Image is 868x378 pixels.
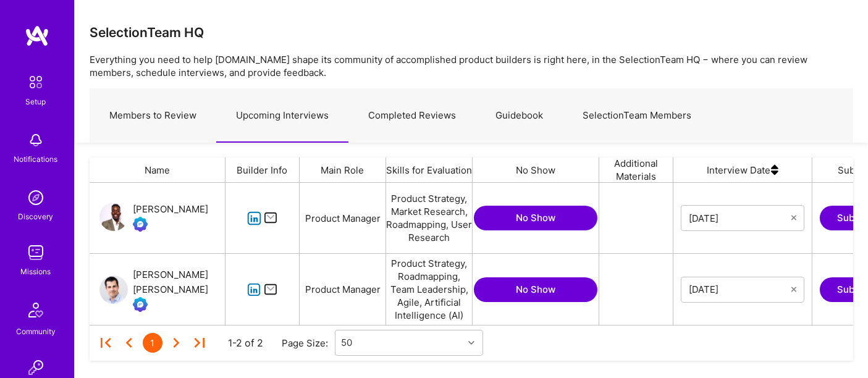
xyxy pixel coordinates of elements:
input: Select Date... [689,283,791,296]
div: No Show [473,157,599,182]
div: Missions [21,265,51,278]
img: sort [771,157,778,182]
div: Community [16,325,56,338]
div: Product Manager [300,254,386,325]
img: Community [21,295,51,325]
div: Product Strategy, Roadmapping, Team Leadership, Agile, Artificial Intelligence (AI) [386,254,473,325]
i: icon Chevron [468,340,474,346]
div: Interview Date [673,157,812,182]
i: icon Mail [264,211,278,225]
a: User Avatar[PERSON_NAME] [PERSON_NAME]Evaluation Call Booked [99,267,225,312]
a: Upcoming Interviews [216,89,348,143]
a: Completed Reviews [348,89,476,143]
img: Evaluation Call Booked [133,297,148,312]
i: icon Mail [264,282,278,296]
div: Notifications [14,153,58,166]
div: Builder Info [225,157,300,182]
div: Name [90,157,225,182]
div: Main Role [300,157,386,182]
img: discovery [23,185,48,210]
img: setup [23,69,49,95]
div: Discovery [19,210,54,223]
div: Skills for Evaluation [386,157,473,182]
i: icon linkedIn [247,211,261,225]
div: [PERSON_NAME] [PERSON_NAME] [133,267,225,297]
div: Product Manager [300,183,386,253]
div: Product Strategy, Market Research, Roadmapping, User Research [386,183,473,253]
div: Page Size: [282,337,335,350]
a: User Avatar[PERSON_NAME]Evaluation Call Booked [99,202,208,234]
a: Members to Review [90,89,216,143]
div: Setup [26,95,46,108]
div: [PERSON_NAME] [133,202,208,217]
div: Additional Materials [599,157,673,182]
input: Select Date... [689,212,791,224]
h3: SelectionTeam HQ [90,25,204,40]
div: 1-2 of 2 [228,337,263,350]
a: SelectionTeam Members [563,89,711,143]
img: bell [23,128,48,153]
a: Guidebook [476,89,563,143]
i: icon linkedIn [247,283,261,297]
img: logo [25,25,49,47]
p: Everything you need to help [DOMAIN_NAME] shape its community of accomplished product builders is... [90,53,853,79]
button: No Show [474,277,597,302]
div: 50 [342,337,353,350]
img: User Avatar [99,203,128,231]
div: 1 [143,333,162,353]
button: No Show [474,206,597,230]
img: User Avatar [99,275,128,304]
img: Evaluation Call Booked [133,217,148,232]
img: teamwork [23,240,48,265]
